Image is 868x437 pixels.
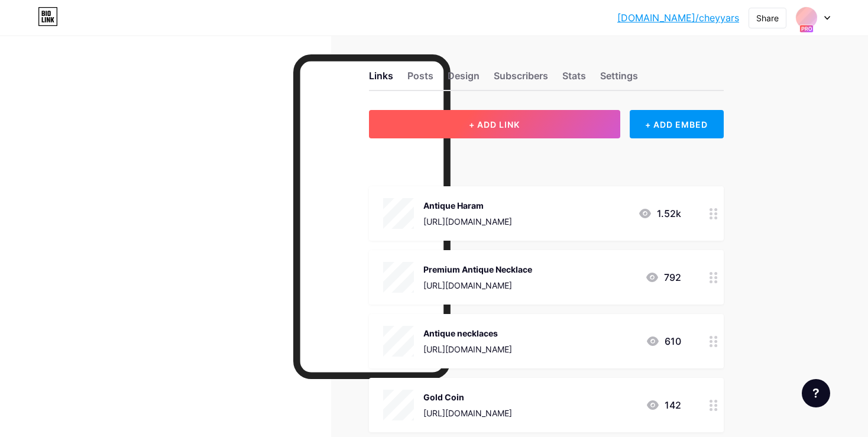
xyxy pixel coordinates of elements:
[646,334,681,348] div: 610
[645,270,681,284] div: 792
[448,69,480,90] div: Design
[407,69,433,90] div: Posts
[423,215,512,228] div: [URL][DOMAIN_NAME]
[600,69,638,90] div: Settings
[423,199,512,212] div: Antique Haram
[423,279,532,292] div: [URL][DOMAIN_NAME]
[562,69,586,90] div: Stats
[423,407,512,419] div: [URL][DOMAIN_NAME]
[469,119,520,130] span: + ADD LINK
[423,263,532,276] div: Premium Antique Necklace
[423,343,512,355] div: [URL][DOMAIN_NAME]
[494,69,548,90] div: Subscribers
[756,12,779,24] div: Share
[646,398,681,412] div: 142
[423,391,512,403] div: Gold Coin
[369,110,620,138] button: + ADD LINK
[630,110,724,138] div: + ADD EMBED
[423,327,512,339] div: Antique necklaces
[369,69,393,90] div: Links
[638,206,681,221] div: 1.52k
[617,11,739,25] a: [DOMAIN_NAME]/cheyyars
